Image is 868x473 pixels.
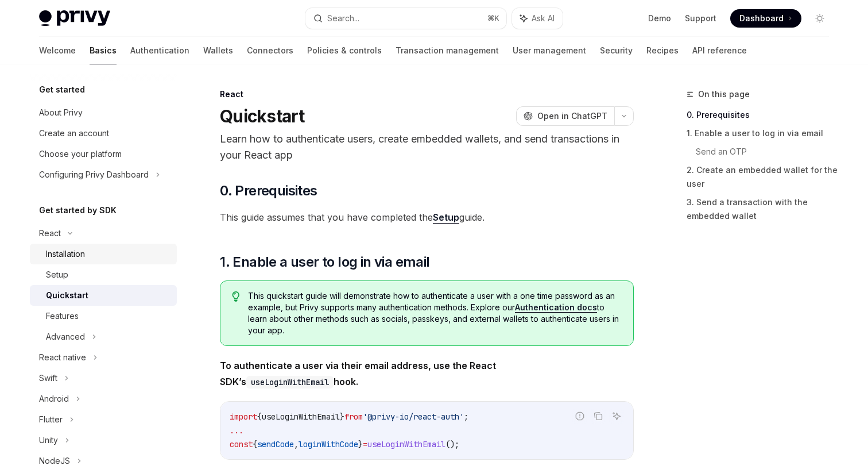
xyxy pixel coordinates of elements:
[730,9,801,28] a: Dashboard
[257,412,262,422] span: {
[46,330,85,344] div: Advanced
[220,209,634,225] span: This guide assumes that you have completed the guide.
[537,110,607,122] span: Open in ChatGPT
[30,144,177,164] a: Choose your platform
[247,37,293,64] a: Connectors
[46,289,88,302] div: Quickstart
[30,285,177,306] a: Quickstart
[512,8,563,29] button: Ask AI
[687,106,838,124] a: 0. Prerequisites
[39,126,109,140] div: Create an account
[685,13,716,24] a: Support
[220,131,634,163] p: Learn how to authenticate users, create embedded wallets, and send transactions in your React app
[299,439,358,449] span: loginWithCode
[262,412,340,422] span: useLoginWithEmail
[39,226,61,240] div: React
[253,439,257,449] span: {
[30,264,177,285] a: Setup
[572,409,587,424] button: Report incorrect code
[687,161,838,193] a: 2. Create an embedded wallet for the user
[90,37,117,64] a: Basics
[811,9,829,28] button: Toggle dark mode
[230,412,257,422] span: import
[232,291,240,302] svg: Tip
[220,89,634,100] div: React
[648,13,671,24] a: Demo
[39,371,57,385] div: Swift
[358,439,363,449] span: }
[600,37,633,64] a: Security
[39,168,149,182] div: Configuring Privy Dashboard
[516,106,614,126] button: Open in ChatGPT
[39,37,76,64] a: Welcome
[46,309,79,323] div: Features
[39,392,69,406] div: Android
[30,306,177,326] a: Features
[30,102,177,123] a: About Privy
[230,439,253,449] span: const
[687,193,838,225] a: 3. Send a transaction with the embedded wallet
[39,10,110,26] img: light logo
[30,123,177,144] a: Create an account
[294,439,299,449] span: ,
[609,409,624,424] button: Ask AI
[248,290,622,336] span: This quickstart guide will demonstrate how to authenticate a user with a one time password as an ...
[46,247,85,261] div: Installation
[220,182,317,200] span: 0. Prerequisites
[230,425,243,436] span: ...
[130,37,189,64] a: Authentication
[39,83,85,97] h5: Get started
[363,439,367,449] span: =
[39,454,70,468] div: NodeJS
[646,37,679,64] a: Recipes
[39,433,58,447] div: Unity
[532,13,555,24] span: Ask AI
[692,37,747,64] a: API reference
[696,143,838,161] a: Send an OTP
[203,37,233,64] a: Wallets
[220,253,429,271] span: 1. Enable a user to log in via email
[39,147,122,161] div: Choose your platform
[307,37,382,64] a: Policies & controls
[396,37,499,64] a: Transaction management
[487,14,499,23] span: ⌘ K
[39,413,63,426] div: Flutter
[367,439,445,449] span: useLoginWithEmail
[739,13,784,24] span: Dashboard
[698,87,750,101] span: On this page
[39,203,117,217] h5: Get started by SDK
[344,412,363,422] span: from
[46,268,68,282] div: Setup
[591,409,606,424] button: Copy the contents from the code block
[515,302,597,313] a: Authentication docs
[257,439,294,449] span: sendCode
[327,11,359,25] div: Search...
[513,37,586,64] a: User management
[445,439,459,449] span: ();
[246,376,334,389] code: useLoginWithEmail
[305,8,506,29] button: Search...⌘K
[340,412,344,422] span: }
[687,124,838,143] a: 1. Enable a user to log in via email
[464,412,468,422] span: ;
[39,106,83,120] div: About Privy
[363,412,464,422] span: '@privy-io/react-auth'
[220,106,305,126] h1: Quickstart
[30,244,177,264] a: Installation
[39,351,86,364] div: React native
[220,360,496,387] strong: To authenticate a user via their email address, use the React SDK’s hook.
[433,211,459,224] a: Setup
